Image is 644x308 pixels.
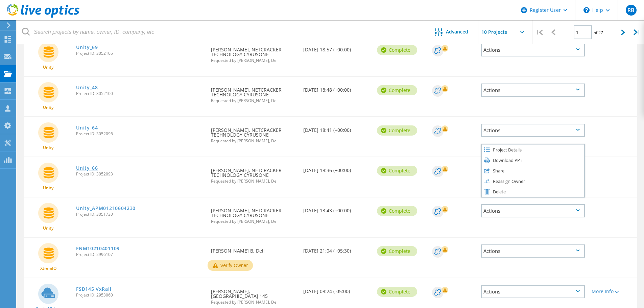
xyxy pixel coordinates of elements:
span: Requested by [PERSON_NAME], Dell [211,219,296,223]
div: [PERSON_NAME], NETCRACKER TECHNOLOGY CYRUSONE [208,77,300,110]
a: FSD145 VxRail [76,287,111,291]
span: Unity [43,105,53,110]
div: | [532,20,546,44]
a: Unity_48 [76,85,98,90]
div: Actions [481,244,585,258]
button: Verify Owner [208,260,253,271]
span: Project ID: 3052093 [76,172,204,176]
div: Complete [377,246,417,256]
span: Advanced [446,29,468,34]
input: Search projects by name, owner, ID, company, etc [17,20,425,44]
span: Unity [43,65,53,69]
div: [PERSON_NAME] B, Dell [208,238,300,260]
div: [DATE] 08:24 (-05:00) [300,278,374,301]
div: Share [482,165,584,176]
span: XtremIO [40,266,56,270]
div: [PERSON_NAME], NETCRACKER TECHNOLOGY CYRUSONE [208,157,300,190]
span: Project ID: 3052100 [76,92,204,96]
div: Delete [482,186,584,197]
div: Complete [377,45,417,55]
div: | [630,20,644,44]
div: Complete [377,287,417,297]
div: Download PPT [482,155,584,165]
div: [PERSON_NAME], NETCRACKER TECHNOLOGY CYRUSONE [208,197,300,230]
span: Requested by [PERSON_NAME], Dell [211,179,296,183]
span: Project ID: 2996107 [76,253,204,257]
div: Actions [481,285,585,298]
span: Unity [43,226,53,230]
span: Requested by [PERSON_NAME], Dell [211,99,296,103]
div: Complete [377,166,417,176]
a: Unity_66 [76,166,98,170]
a: Live Optics Dashboard [7,14,79,19]
a: FNM10210401109 [76,246,120,251]
span: Project ID: 2953060 [76,293,204,297]
div: [DATE] 13:43 (+00:00) [300,197,374,220]
span: Project ID: 3052105 [76,51,204,55]
span: Unity [43,186,53,190]
a: Unity_69 [76,45,98,50]
div: Project Details [482,144,584,155]
a: Unity_64 [76,125,98,130]
span: Requested by [PERSON_NAME], Dell [211,139,296,143]
span: of 27 [594,30,603,35]
span: Requested by [PERSON_NAME], Dell [211,300,296,304]
span: RB [627,7,635,13]
span: Requested by [PERSON_NAME], Dell [211,58,296,63]
div: [DATE] 21:04 (+05:30) [300,238,374,260]
div: Actions [481,84,585,97]
div: Actions [481,43,585,56]
div: [DATE] 18:36 (+00:00) [300,157,374,180]
div: [PERSON_NAME], NETCRACKER TECHNOLOGY CYRUSONE [208,37,300,69]
div: [DATE] 18:57 (+00:00) [300,37,374,59]
div: Complete [377,125,417,136]
div: Complete [377,206,417,216]
div: [DATE] 18:48 (+00:00) [300,77,374,99]
svg: \n [583,7,590,13]
div: More Info [592,289,634,294]
div: Complete [377,85,417,95]
div: Reassign Owner [482,176,584,186]
a: Unity_APM01210604230 [76,206,136,211]
div: Actions [481,204,585,217]
span: Project ID: 3052096 [76,132,204,136]
div: [PERSON_NAME], NETCRACKER TECHNOLOGY CYRUSONE [208,117,300,150]
div: Actions [481,124,585,137]
div: [DATE] 18:41 (+00:00) [300,117,374,139]
span: Project ID: 3051730 [76,212,204,216]
span: Unity [43,146,53,150]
